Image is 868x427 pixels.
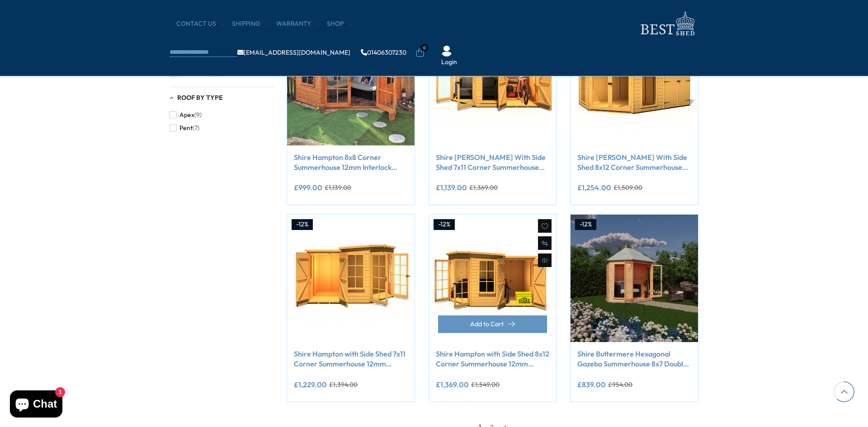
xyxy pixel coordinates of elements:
del: £1,369.00 [469,184,498,191]
div: -12% [434,219,455,230]
a: Shire [PERSON_NAME] With Side Shed 8x12 Corner Summerhouse 12mm Interlock Cladding [577,152,691,173]
button: Add to Cart [438,315,547,333]
ins: £1,139.00 [436,184,467,191]
img: Shire Hampton 8x8 Corner Summerhouse 12mm Interlock Cladding - Best Shed [287,18,415,145]
del: £1,549.00 [471,381,500,388]
a: CONTACT US [176,19,225,28]
img: Shire Barclay With Side Shed 8x12 Corner Summerhouse 12mm Interlock Cladding - Best Shed [571,18,698,145]
a: 01406307230 [361,49,406,56]
span: Add to Cart [470,321,504,327]
button: Apex [170,108,202,122]
a: Shire [PERSON_NAME] With Side Shed 7x11 Corner Summerhouse 12mm Interlock Cladding [436,152,550,173]
del: £954.00 [608,381,632,388]
span: (9) [194,111,202,119]
a: 0 [415,48,425,57]
a: Shire Hampton with Side Shed 7x11 Corner Summerhouse 12mm Interlock Cladding [294,349,408,369]
img: Shire Hampton with Side Shed 7x11 Corner Summerhouse 12mm Interlock Cladding - Best Shed [287,215,415,342]
a: Shipping [232,19,269,28]
inbox-online-store-chat: Shopify online store chat [7,390,65,420]
div: -12% [575,219,596,230]
span: (7) [193,124,199,132]
span: Roof By Type [177,94,223,102]
img: Shire Hampton with Side Shed 8x12 Corner Summerhouse 12mm Interlock Cladding - Best Shed [429,215,557,342]
span: Pent [179,124,193,132]
span: 0 [420,44,428,52]
del: £1,139.00 [325,184,351,191]
a: Shop [327,19,353,28]
img: logo [635,9,698,38]
span: Traditional [179,70,210,78]
a: Shire Hampton 8x8 Corner Summerhouse 12mm Interlock Cladding [294,152,408,173]
img: User Icon [441,46,452,56]
a: Shire Hampton with Side Shed 8x12 Corner Summerhouse 12mm Interlock Cladding [436,349,550,369]
div: -12% [292,219,313,230]
button: Pent [170,122,199,135]
ins: £999.00 [294,184,322,191]
a: Warranty [276,19,320,28]
a: [EMAIL_ADDRESS][DOMAIN_NAME] [237,49,350,56]
ins: £839.00 [577,381,606,388]
del: £1,509.00 [613,184,642,191]
span: Apex [179,111,194,119]
ins: £1,229.00 [294,381,327,388]
a: Shire Buttermere Hexagonal Gazebo Summerhouse 8x7 Double doors 12mm Cladding [577,349,691,369]
img: Shire Barclay With Side Shed 7x11 Corner Summerhouse 12mm Interlock Cladding - Best Shed [429,18,557,145]
ins: £1,254.00 [577,184,611,191]
span: (7) [210,70,217,78]
del: £1,394.00 [329,381,358,388]
ins: £1,369.00 [436,381,469,388]
a: Login [441,58,457,67]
